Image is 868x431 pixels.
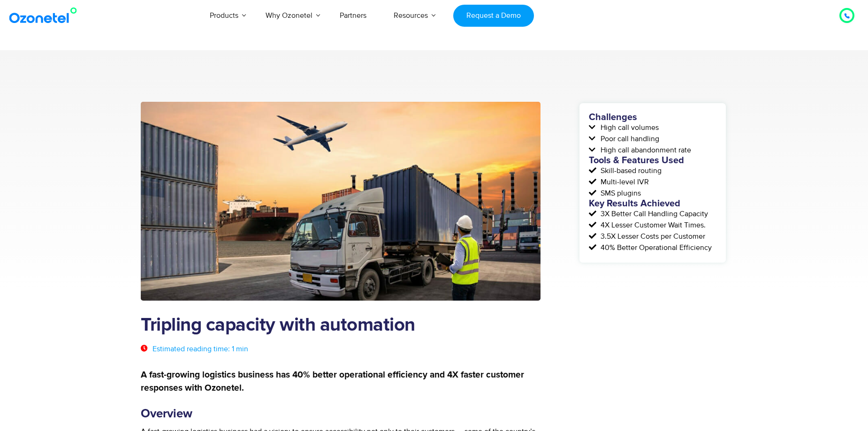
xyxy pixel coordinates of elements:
span: 1 min [232,344,248,354]
h5: Tools & Features Used [589,156,716,165]
h1: Tripling capacity with automation [141,315,541,336]
h5: Challenges [589,113,716,122]
span: 40% Better Operational Efficiency [598,242,712,253]
span: 3.5X Lesser Costs per Customer [598,231,705,242]
span: High call volumes [598,122,659,133]
span: 4X Lesser Customer Wait Times. [598,219,706,231]
span: SMS plugins [598,188,641,199]
span: High call abandonment rate [598,144,691,156]
strong: A fast-growing logistics business has 40% better operational efficiency and 4X faster customer re... [141,371,524,393]
span: Estimated reading time: [152,344,230,354]
a: Request a Demo [453,5,533,27]
strong: Overview [141,408,192,420]
span: Poor call handling [598,133,659,144]
span: Skill-based routing [598,165,662,176]
span: 3X Better Call Handling Capacity [598,208,708,219]
h5: Key Results Achieved [589,199,716,208]
span: Multi-level IVR [598,176,649,188]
